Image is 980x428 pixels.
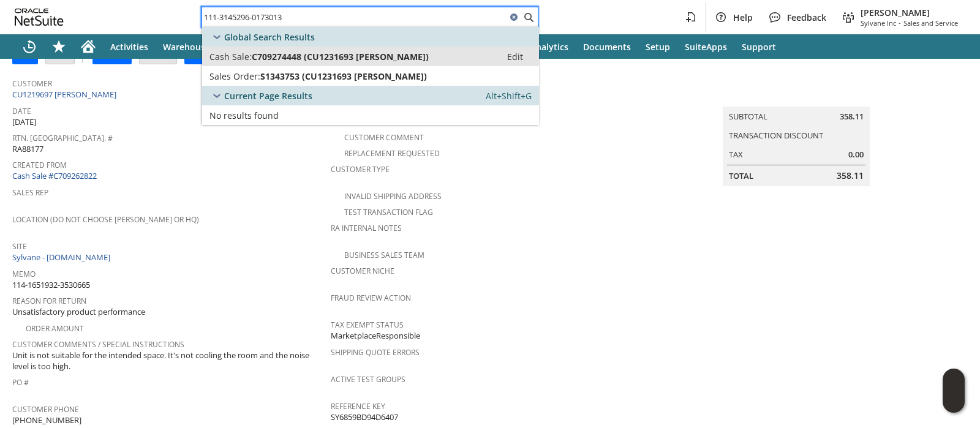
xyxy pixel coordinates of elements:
span: 114-1651932-3530665 [12,279,90,291]
span: [PERSON_NAME] [861,7,958,18]
caption: Summary [723,87,870,107]
a: Test Transaction Flag [344,207,433,217]
span: - [899,18,901,28]
a: Customer Niche [331,266,394,276]
svg: Recent Records [22,39,37,54]
a: PO # [12,377,29,388]
a: Warehouse [156,34,217,59]
a: Total [729,170,753,181]
a: RA Internal Notes [331,223,402,233]
a: Tax Exempt Status [331,320,404,330]
iframe: Click here to launch Oracle Guided Learning Help Panel [943,369,965,413]
a: Active Test Groups [331,374,405,385]
input: Search [202,10,507,24]
span: Cash Sale: [209,51,252,62]
span: Sales and Service [903,18,958,28]
span: 358.11 [840,111,864,122]
span: Alt+Shift+G [486,90,532,102]
span: 0.00 [848,149,864,160]
a: Sylvane - [DOMAIN_NAME] [12,252,113,263]
a: Memo [12,269,36,279]
span: 358.11 [837,170,864,182]
span: [PHONE_NUMBER] [12,415,81,426]
a: Site [12,241,27,252]
a: Location (Do Not Choose [PERSON_NAME] or HQ) [12,214,199,225]
span: RA88177 [12,143,43,155]
a: Fraud Review Action [331,293,411,303]
span: Oracle Guided Learning Widget. To move around, please hold and drag [943,391,965,413]
a: Support [734,34,783,59]
a: Cash Sale #C709262822 [12,170,97,181]
a: Setup [638,34,677,59]
a: Business Sales Team [344,250,424,260]
span: MarketplaceResponsible [331,330,420,342]
span: Unit is not suitable for the intended space. It's not cooling the room and the noise level is too... [12,350,325,372]
span: Documents [583,41,631,53]
span: Warehouse [163,41,210,53]
a: Sales Order:S1343753 (CU1231693 [PERSON_NAME])Edit: [202,66,539,86]
a: Activities [103,34,156,59]
span: Sales Order: [209,70,260,82]
span: [DATE] [12,116,36,128]
a: Documents [576,34,638,59]
a: No results found [202,105,539,125]
span: Current Page Results [224,90,312,102]
span: Feedback [787,12,826,23]
a: Reference Key [331,401,385,411]
a: Customer Comment [344,132,424,143]
a: Customer Phone [12,404,79,415]
svg: Search [521,10,536,24]
a: Edit: [494,49,537,64]
a: Invalid Shipping Address [344,191,442,201]
span: C709274448 (CU1231693 [PERSON_NAME]) [252,51,429,62]
span: Activities [110,41,148,53]
span: S1343753 (CU1231693 [PERSON_NAME]) [260,70,427,82]
a: Customer Comments / Special Instructions [12,339,184,350]
span: Analytics [530,41,568,53]
a: Customer Type [331,164,390,175]
span: SY6859BD94D6407 [331,411,398,423]
span: Support [742,41,776,53]
span: Help [733,12,753,23]
a: SuiteApps [677,34,734,59]
a: Cash Sale:C709274448 (CU1231693 [PERSON_NAME])Edit: [202,47,539,66]
span: Sylvane Inc [861,18,896,28]
a: Tax [729,149,743,160]
div: Shortcuts [44,34,73,59]
svg: logo [15,9,64,26]
a: Order Amount [26,323,84,334]
a: Date [12,106,31,116]
a: Sales Rep [12,187,48,198]
a: Transaction Discount [729,130,823,141]
span: Unsatisfactory product performance [12,306,145,318]
a: Replacement Requested [344,148,440,159]
a: Created From [12,160,67,170]
a: Recent Records [15,34,44,59]
span: No results found [209,110,279,121]
a: Analytics [523,34,576,59]
a: Home [73,34,103,59]
a: Reason For Return [12,296,86,306]
a: Shipping Quote Errors [331,347,420,358]
span: Setup [646,41,670,53]
svg: Shortcuts [51,39,66,54]
a: Customer [12,78,52,89]
span: Global Search Results [224,31,315,43]
a: CU1219697 [PERSON_NAME] [12,89,119,100]
a: Subtotal [729,111,767,122]
svg: Home [81,39,96,54]
a: Rtn. [GEOGRAPHIC_DATA]. # [12,133,113,143]
span: SuiteApps [685,41,727,53]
